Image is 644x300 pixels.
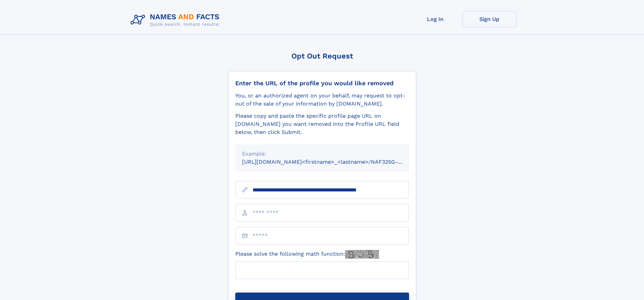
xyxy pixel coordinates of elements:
small: [URL][DOMAIN_NAME]<firstname>_<lastname>/NAF325G-xxxxxxxx [242,159,422,165]
a: Log In [408,11,462,27]
label: Please solve the following math function: [235,250,379,259]
div: Example: [242,150,402,158]
div: Opt Out Request [228,52,416,60]
div: Enter the URL of the profile you would like removed [235,79,409,87]
div: Please copy and paste the specific profile page URL on [DOMAIN_NAME] you want removed into the Pr... [235,112,409,136]
a: Sign Up [462,11,517,27]
img: Logo Names and Facts [128,11,225,29]
div: You, or an authorized agent on your behalf, may request to opt-out of the sale of your informatio... [235,92,409,108]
